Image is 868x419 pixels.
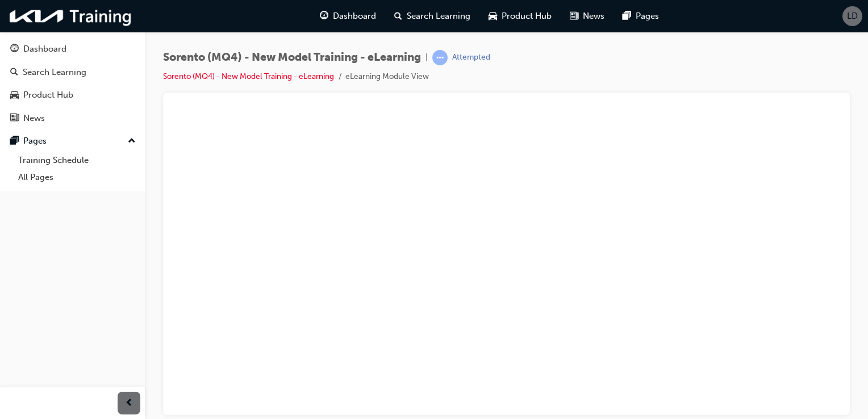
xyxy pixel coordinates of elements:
[5,131,140,152] button: Pages
[502,10,552,23] span: Product Hub
[6,5,136,28] img: kia-training
[345,70,429,83] li: eLearning Module View
[479,5,561,28] a: car-iconProduct Hub
[583,10,604,23] span: News
[23,112,45,125] div: News
[23,66,86,79] div: Search Learning
[163,51,421,64] span: Sorento (MQ4) - New Model Training - eLearning
[432,50,448,65] span: learningRecordVerb_ATTEMPT-icon
[842,6,862,26] button: LD
[163,72,334,81] a: Sorento (MQ4) - New Model Training - eLearning
[14,152,140,169] a: Training Schedule
[385,5,479,28] a: search-iconSearch Learning
[23,89,73,102] div: Product Hub
[333,10,376,23] span: Dashboard
[847,10,858,23] span: LD
[10,114,19,124] span: news-icon
[311,5,385,28] a: guage-iconDashboard
[614,5,668,28] a: pages-iconPages
[14,169,140,186] a: All Pages
[5,108,140,129] a: News
[489,9,497,23] span: car-icon
[10,90,19,100] span: car-icon
[407,10,470,23] span: Search Learning
[561,5,614,28] a: news-iconNews
[320,9,328,23] span: guage-icon
[10,136,19,146] span: pages-icon
[128,134,136,149] span: up-icon
[5,36,140,131] button: DashboardSearch LearningProduct HubNews
[5,62,140,83] a: Search Learning
[5,39,140,60] a: Dashboard
[5,85,140,106] a: Product Hub
[425,51,428,64] span: |
[23,135,47,148] div: Pages
[623,9,631,23] span: pages-icon
[23,43,66,56] div: Dashboard
[636,10,659,23] span: Pages
[452,52,490,63] div: Attempted
[394,9,402,23] span: search-icon
[10,44,19,55] span: guage-icon
[125,396,133,410] span: prev-icon
[10,68,18,78] span: search-icon
[570,9,578,23] span: news-icon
